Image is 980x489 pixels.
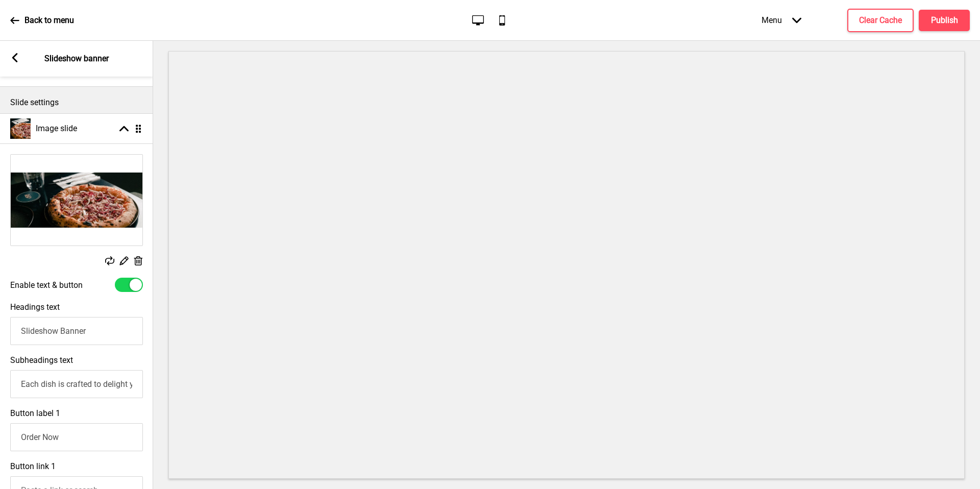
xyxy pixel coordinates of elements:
[10,97,143,108] p: Slide settings
[10,408,60,418] label: Button label 1
[10,7,74,34] a: Back to menu
[36,123,77,134] h4: Image slide
[751,5,812,35] div: Menu
[44,53,109,64] p: Slideshow banner
[10,461,56,471] label: Button link 1
[847,9,914,32] button: Clear Cache
[11,155,142,246] img: Image
[919,10,970,31] button: Publish
[24,15,74,26] p: Back to menu
[10,302,60,312] label: Headings text
[931,15,958,26] h4: Publish
[10,280,83,290] label: Enable text & button
[10,355,73,365] label: Subheadings text
[859,15,902,26] h4: Clear Cache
